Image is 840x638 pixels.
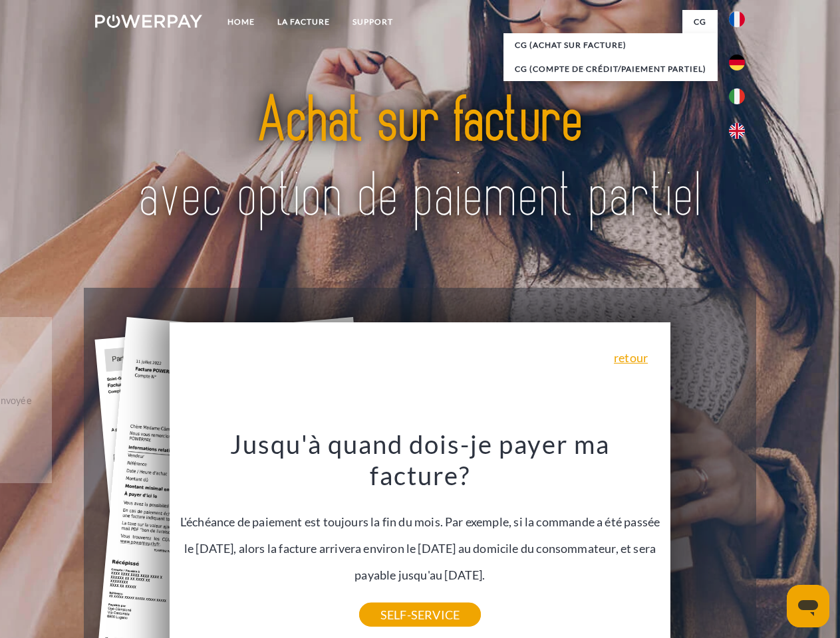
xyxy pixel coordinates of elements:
[178,428,663,492] h3: Jusqu'à quand dois-je payer ma facture?
[216,10,266,34] a: Home
[127,64,713,255] img: title-powerpay_fr.svg
[729,88,745,104] img: it
[682,10,718,34] a: CG
[787,585,829,627] iframe: Bouton de lancement de la fenêtre de messagerie
[503,57,718,81] a: CG (Compte de crédit/paiement partiel)
[266,10,341,34] a: LA FACTURE
[359,603,481,627] a: SELF-SERVICE
[95,15,202,28] img: logo-powerpay-white.svg
[503,33,718,57] a: CG (achat sur facture)
[614,352,648,364] a: retour
[341,10,404,34] a: Support
[178,428,663,615] div: L'échéance de paiement est toujours la fin du mois. Par exemple, si la commande a été passée le [...
[729,123,745,139] img: en
[729,54,745,70] img: de
[729,11,745,27] img: fr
